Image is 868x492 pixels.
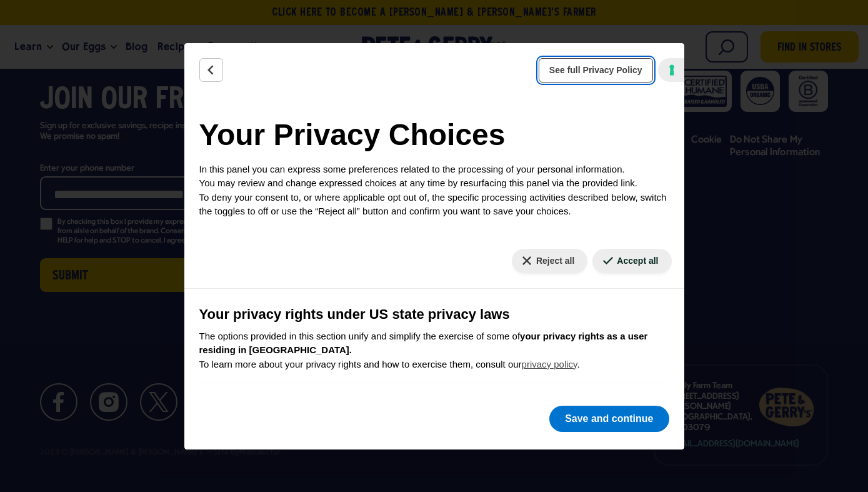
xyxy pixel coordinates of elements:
[199,329,669,372] p: The options provided in this section unify and simplify the exercise of some of To learn more abo...
[512,249,587,273] button: Reject all
[199,58,223,82] button: Back
[549,64,642,77] span: See full Privacy Policy
[549,406,669,432] button: Save and continue
[199,113,669,158] h2: Your Privacy Choices
[539,58,653,83] button: See full Privacy Policy
[522,359,577,369] a: privacy policy
[592,249,671,273] button: Accept all
[199,163,669,219] p: In this panel you can express some preferences related to the processing of your personal informa...
[658,58,684,82] a: iubenda - Cookie Policy and Cookie Compliance Management
[199,304,669,324] h3: Your privacy rights under US state privacy laws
